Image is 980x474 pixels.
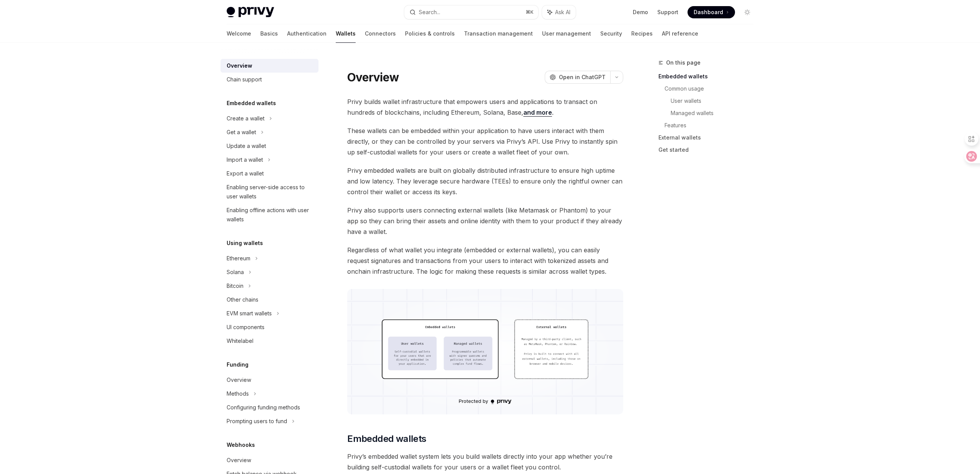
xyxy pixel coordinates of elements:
a: Wallets [336,24,356,43]
a: External wallets [658,131,759,144]
div: UI components [227,323,265,332]
a: Managed wallets [671,107,759,119]
span: These wallets can be embedded within your application to have users interact with them directly, ... [347,125,623,157]
a: Overview [220,453,318,467]
div: Configuring funding methods [227,403,300,412]
span: Dashboard [694,8,723,16]
button: Open in ChatGPT [545,71,610,84]
a: API reference [662,24,698,43]
button: Toggle dark mode [741,6,753,18]
a: Chain support [220,73,318,86]
a: Update a wallet [220,139,318,153]
a: Security [600,24,622,43]
img: images/walletoverview.png [347,289,623,414]
h5: Using wallets [227,239,263,248]
div: Search... [419,8,440,17]
h5: Webhooks [227,440,255,450]
a: Whitelabel [220,334,318,348]
a: Dashboard [688,6,735,18]
div: Solana [227,268,244,277]
span: Privy also supports users connecting external wallets (like Metamask or Phantom) to your app so t... [347,205,623,237]
a: Overview [220,59,318,73]
span: ⌘ K [526,9,534,15]
a: Connectors [365,24,396,43]
a: User wallets [671,95,759,107]
a: Demo [633,8,648,16]
a: Transaction management [464,24,533,43]
div: Export a wallet [227,169,264,178]
span: Privy embedded wallets are built on globally distributed infrastructure to ensure high uptime and... [347,165,623,197]
img: light logo [227,7,274,18]
a: Overview [220,373,318,387]
a: Get started [658,144,759,156]
a: Authentication [287,24,327,43]
a: Support [657,8,678,16]
div: Other chains [227,295,258,304]
a: User management [542,24,591,43]
div: EVM smart wallets [227,309,272,318]
div: Update a wallet [227,141,266,151]
span: On this page [666,58,701,67]
div: Methods [227,389,249,398]
div: Chain support [227,75,262,84]
div: Overview [227,61,252,70]
div: Get a wallet [227,128,256,137]
h1: Overview [347,70,399,84]
a: Basics [260,24,278,43]
a: Recipes [631,24,653,43]
div: Import a wallet [227,155,263,164]
a: Enabling offline actions with user wallets [220,203,318,226]
a: Other chains [220,293,318,307]
button: Ask AI [542,5,576,19]
div: Bitcoin [227,281,243,291]
div: Ethereum [227,254,250,263]
a: Policies & controls [405,24,455,43]
span: Embedded wallets [347,433,426,445]
div: Prompting users to fund [227,417,287,426]
a: Features [665,119,759,131]
span: Privy builds wallet infrastructure that empowers users and applications to transact on hundreds o... [347,96,623,118]
h5: Embedded wallets [227,99,276,108]
div: Enabling offline actions with user wallets [227,206,314,224]
a: Enabling server-side access to user wallets [220,180,318,203]
a: Export a wallet [220,167,318,180]
div: Overview [227,456,251,465]
span: Open in ChatGPT [559,73,606,81]
a: Embedded wallets [658,70,759,83]
span: Privy’s embedded wallet system lets you build wallets directly into your app whether you’re build... [347,451,623,472]
h5: Funding [227,360,248,369]
a: Common usage [665,83,759,95]
div: Overview [227,375,251,385]
div: Create a wallet [227,114,265,123]
a: Welcome [227,24,251,43]
div: Whitelabel [227,336,253,346]
a: UI components [220,320,318,334]
a: and more [523,109,552,117]
span: Regardless of what wallet you integrate (embedded or external wallets), you can easily request si... [347,245,623,277]
button: Search...⌘K [404,5,538,19]
a: Configuring funding methods [220,401,318,414]
span: Ask AI [555,8,570,16]
div: Enabling server-side access to user wallets [227,183,314,201]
